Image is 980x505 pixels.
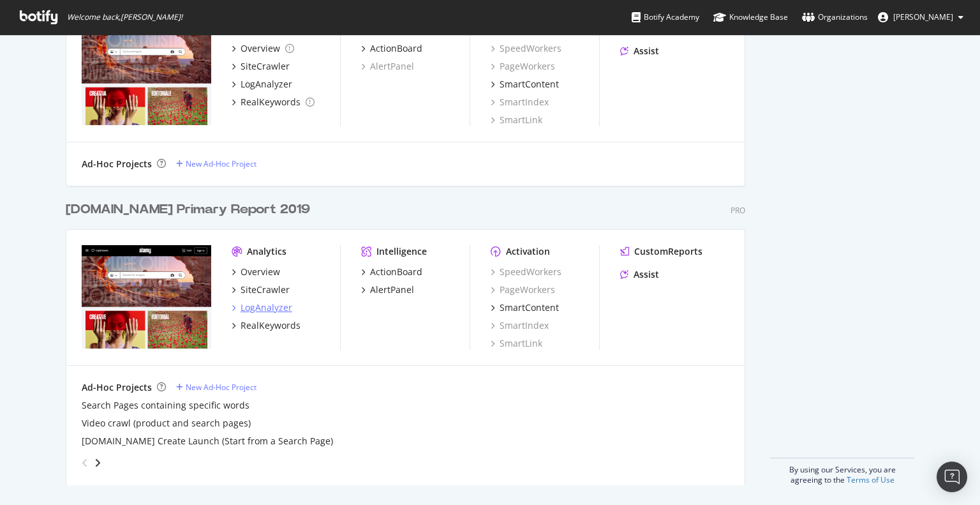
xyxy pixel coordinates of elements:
div: Botify Academy [632,11,699,24]
a: SmartIndex [491,319,549,332]
div: Organizations [802,11,868,24]
a: LogAnalyzer [232,301,292,314]
button: [PERSON_NAME] [868,7,974,27]
div: Assist [634,268,659,281]
span: Welcome back, [PERSON_NAME] ! [67,12,182,22]
img: alamy.it [82,22,211,125]
a: ActionBoard [361,266,422,278]
img: alamy.com [82,245,211,349]
div: Intelligence [376,245,427,258]
a: AlertPanel [361,283,414,296]
div: Overview [241,42,280,55]
a: New Ad-Hoc Project [176,382,256,393]
div: CustomReports [634,245,702,258]
a: SmartLink [491,114,542,126]
a: RealKeywords [232,96,315,109]
a: SpeedWorkers [491,266,561,278]
a: AlertPanel [361,60,414,73]
div: ActionBoard [370,42,422,55]
a: New Ad-Hoc Project [176,158,256,169]
div: SmartContent [500,301,559,314]
div: Pro [731,205,745,216]
div: New Ad-Hoc Project [186,382,256,393]
a: SmartIndex [491,96,549,109]
div: Ad-Hoc Projects [82,381,152,394]
a: SpeedWorkers [491,42,561,55]
a: SmartContent [491,301,559,314]
a: PageWorkers [491,60,555,73]
div: SmartContent [500,78,559,91]
div: RealKeywords [241,319,301,332]
div: Ad-Hoc Projects [82,158,152,170]
a: Overview [232,42,294,55]
div: LogAnalyzer [241,301,292,314]
div: RealKeywords [241,96,301,109]
div: Activation [506,245,550,258]
span: Rini Chandra [893,11,953,22]
div: Assist [634,45,659,57]
div: [DOMAIN_NAME] Primary Report 2019 [66,200,310,219]
a: Search Pages containing specific words [82,399,249,412]
a: SiteCrawler [232,60,290,73]
a: SmartContent [491,78,559,91]
div: AlertPanel [370,283,414,296]
div: ActionBoard [370,266,422,278]
div: SiteCrawler [241,283,290,296]
a: SiteCrawler [232,283,290,296]
div: By using our Services, you are agreeing to the [770,458,914,485]
a: RealKeywords [232,319,301,332]
div: New Ad-Hoc Project [186,158,256,169]
div: Analytics [247,245,286,258]
div: angle-left [77,453,93,473]
div: angle-right [93,456,102,469]
a: Assist [620,268,659,281]
a: ActionBoard [361,42,422,55]
div: Knowledge Base [713,11,788,24]
div: Overview [241,266,280,278]
div: Open Intercom Messenger [937,462,967,492]
a: [DOMAIN_NAME] Primary Report 2019 [66,200,315,219]
div: SiteCrawler [241,60,290,73]
a: Overview [232,266,280,278]
a: LogAnalyzer [232,78,292,91]
a: SmartLink [491,337,542,350]
a: CustomReports [620,245,702,258]
a: Assist [620,45,659,57]
a: PageWorkers [491,283,555,296]
a: Terms of Use [847,474,895,485]
a: [DOMAIN_NAME] Create Launch (Start from a Search Page) [82,435,333,448]
div: LogAnalyzer [241,78,292,91]
a: Video crawl (product and search pages) [82,417,251,430]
